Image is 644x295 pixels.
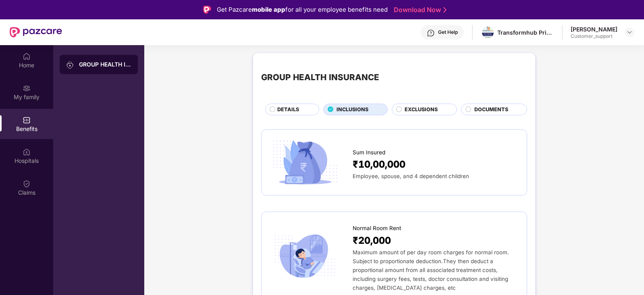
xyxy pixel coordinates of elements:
img: svg+xml;base64,PHN2ZyBpZD0iQ2xhaW0iIHhtbG5zPSJodHRwOi8vd3d3LnczLm9yZy8yMDAwL3N2ZyIgd2lkdGg9IjIwIi... [23,180,31,188]
img: icon [270,138,341,187]
span: INCLUSIONS [337,106,368,114]
span: Sum Insured [353,148,385,157]
div: GROUP HEALTH INSURANCE [79,60,131,69]
span: ₹10,00,000 [353,157,405,172]
span: Maximum amount of per day room charges for normal room. Subject to proportionate deduction.They t... [353,249,509,291]
span: Normal Room Rent [353,224,401,233]
img: Logo [203,6,211,14]
strong: mobile app [252,6,285,13]
img: Logo_On_White%20(1)%20(2).png [482,25,494,40]
div: Customer_support [571,33,617,39]
img: New Pazcare Logo [10,27,62,37]
span: Employee, spouse, and 4 dependent children [353,173,469,179]
img: svg+xml;base64,PHN2ZyB3aWR0aD0iMjAiIGhlaWdodD0iMjAiIHZpZXdCb3g9IjAgMCAyMCAyMCIgZmlsbD0ibm9uZSIgeG... [66,61,74,69]
img: svg+xml;base64,PHN2ZyBpZD0iSG9tZSIgeG1sbnM9Imh0dHA6Ly93d3cudzMub3JnLzIwMDAvc3ZnIiB3aWR0aD0iMjAiIG... [23,52,31,60]
img: svg+xml;base64,PHN2ZyBpZD0iQmVuZWZpdHMiIHhtbG5zPSJodHRwOi8vd3d3LnczLm9yZy8yMDAwL3N2ZyIgd2lkdGg9Ij... [23,116,31,124]
div: GROUP HEALTH INSURANCE [261,71,379,84]
span: ₹20,000 [353,233,391,248]
img: icon [270,232,341,281]
a: Download Now [394,6,444,14]
span: DETAILS [277,106,299,114]
div: Get Pazcare for all your employee benefits need [217,5,388,15]
img: svg+xml;base64,PHN2ZyBpZD0iRHJvcGRvd24tMzJ4MzIiIHhtbG5zPSJodHRwOi8vd3d3LnczLm9yZy8yMDAwL3N2ZyIgd2... [626,29,633,35]
img: svg+xml;base64,PHN2ZyBpZD0iSGVscC0zMngzMiIgeG1sbnM9Imh0dHA6Ly93d3cudzMub3JnLzIwMDAvc3ZnIiB3aWR0aD... [427,29,435,37]
div: Get Help [438,29,458,35]
img: Stroke [443,6,447,14]
div: Transformhub Private Limited [497,29,554,36]
img: svg+xml;base64,PHN2ZyB3aWR0aD0iMjAiIGhlaWdodD0iMjAiIHZpZXdCb3g9IjAgMCAyMCAyMCIgZmlsbD0ibm9uZSIgeG... [23,84,31,92]
img: svg+xml;base64,PHN2ZyBpZD0iSG9zcGl0YWxzIiB4bWxucz0iaHR0cDovL3d3dy53My5vcmcvMjAwMC9zdmciIHdpZHRoPS... [23,148,31,156]
span: DOCUMENTS [474,106,508,114]
span: EXCLUSIONS [405,106,438,114]
div: [PERSON_NAME] [571,25,617,33]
